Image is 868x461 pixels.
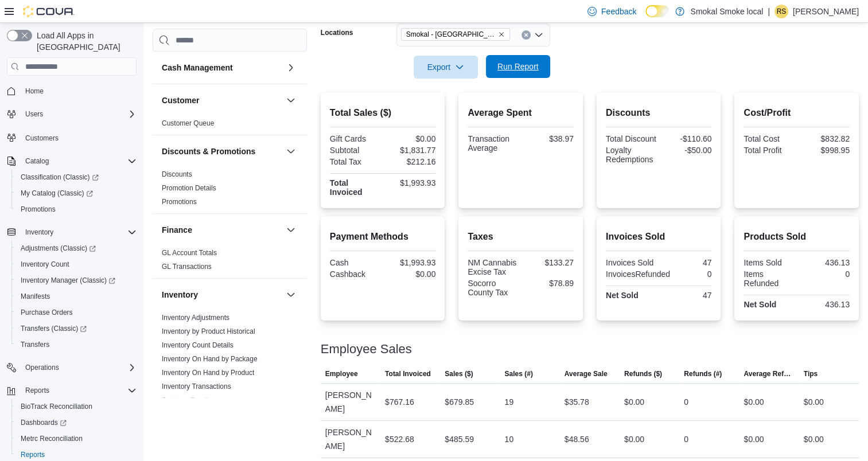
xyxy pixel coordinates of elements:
h2: Cost/Profit [744,106,850,120]
button: Reports [2,382,141,399]
button: Discounts & Promotions [284,144,298,158]
span: Smokal - Socorro [401,28,510,41]
div: Finance [153,246,307,278]
span: Package Details [162,396,212,405]
span: Customers [25,134,59,143]
a: Dashboards [16,416,71,429]
div: Items Sold [744,258,794,267]
span: Tips [804,369,818,378]
span: Inventory Adjustments [162,313,229,322]
button: Finance [162,224,282,236]
div: $485.59 [445,432,474,446]
span: Adjustments (Classic) [16,241,137,255]
span: Operations [25,363,59,372]
h3: Employee Sales [321,342,412,356]
span: Sales (#) [504,369,532,378]
div: $1,831.77 [385,146,435,155]
div: [PERSON_NAME] [321,384,380,420]
button: Customer [162,95,282,106]
span: Transfers [16,338,137,351]
a: Transfers [16,338,54,351]
div: 47 [661,291,711,300]
span: Reports [21,450,45,459]
div: $0.00 [385,134,435,143]
a: GL Account Totals [162,249,217,257]
div: NM Cannabis Excise Tax [468,258,518,276]
span: Total Invoiced [385,369,431,378]
a: Promotion Details [162,184,216,192]
button: Run Report [486,55,550,78]
div: Items Refunded [744,269,794,288]
button: Export [414,56,478,79]
span: My Catalog (Classic) [21,189,93,198]
a: GL Transactions [162,263,212,271]
button: Operations [21,361,64,374]
div: Customer [153,116,307,135]
span: Customer Queue [162,119,214,128]
span: Inventory Count Details [162,341,233,350]
div: 0 [684,395,688,409]
div: 436.13 [799,258,850,267]
a: Inventory Manager (Classic) [16,274,120,287]
button: Finance [284,223,298,237]
div: Gift Cards [330,134,380,143]
span: Operations [21,361,137,374]
div: $78.89 [523,279,574,288]
div: Total Discount [606,134,656,143]
span: Inventory Count [16,257,137,271]
div: Cashback [330,269,380,279]
div: $832.82 [799,134,850,143]
button: Clear input [521,30,531,40]
button: Inventory Count [11,256,141,272]
div: 19 [504,395,513,409]
span: Dashboards [21,418,67,427]
span: Reports [21,384,137,397]
a: My Catalog (Classic) [16,186,98,200]
button: Customer [284,93,298,107]
div: $0.00 [804,432,824,446]
span: RS [777,5,787,18]
h3: Customer [162,95,199,106]
a: Classification (Classic) [11,169,141,185]
span: Dashboards [16,416,137,429]
a: Dashboards [11,415,141,431]
div: $998.95 [799,146,850,155]
span: Inventory On Hand by Package [162,354,258,364]
div: $35.78 [565,395,589,409]
div: Total Profit [744,146,794,155]
button: Users [2,106,141,122]
span: Inventory Transactions [162,382,231,391]
a: Inventory Count [16,257,74,271]
h2: Average Spent [468,106,574,120]
span: Average Sale [565,369,608,378]
span: Smokal - [GEOGRAPHIC_DATA] [406,29,496,40]
a: Discounts [162,170,192,178]
div: $522.68 [385,432,414,446]
h3: Discounts & Promotions [162,146,255,157]
button: Operations [2,360,141,376]
a: Promotions [162,198,197,206]
span: Metrc Reconciliation [21,434,83,443]
a: Customers [21,131,63,145]
div: -$50.00 [661,146,711,155]
a: Purchase Orders [16,306,77,319]
span: Home [21,84,137,98]
div: $0.00 [744,432,764,446]
a: Customer Queue [162,119,214,127]
span: Transfers (Classic) [21,324,87,333]
div: $0.00 [385,269,435,279]
div: $679.85 [445,395,474,409]
div: $767.16 [385,395,414,409]
h2: Payment Methods [330,230,436,244]
span: Purchase Orders [16,306,137,319]
button: Home [2,83,141,99]
button: Open list of options [534,30,543,40]
button: Promotions [11,201,141,217]
input: Dark Mode [645,5,670,17]
span: Transfers (Classic) [16,322,137,335]
span: Inventory by Product Historical [162,327,255,336]
span: Inventory [25,228,53,237]
button: Users [21,107,48,121]
span: Promotion Details [162,183,216,193]
span: Inventory On Hand by Product [162,368,254,377]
